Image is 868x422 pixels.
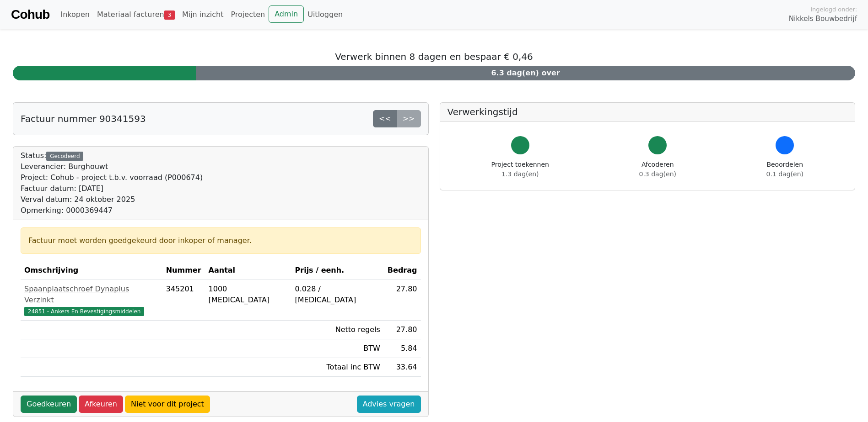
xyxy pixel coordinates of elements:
div: Opmerking: 0000369447 [21,205,203,216]
th: Prijs / eenh. [291,261,384,280]
th: Aantal [205,261,291,280]
div: Project toekennen [491,160,549,179]
th: Omschrijving [21,261,162,280]
td: 27.80 [384,321,421,339]
th: Nummer [162,261,205,280]
span: 1.3 dag(en) [501,170,539,178]
div: Status: [21,150,203,216]
div: Factuur datum: [DATE] [21,183,203,194]
td: 345201 [162,280,205,321]
td: Totaal inc BTW [291,358,384,377]
div: Afcoderen [639,160,676,179]
div: Verval datum: 24 oktober 2025 [21,194,203,205]
th: Bedrag [384,261,421,280]
td: Netto regels [291,321,384,339]
div: Factuur moet worden goedgekeurd door inkoper of manager. [28,235,413,246]
span: Ingelogd onder: [810,5,857,14]
div: Beoordelen [766,160,803,179]
a: Spaanplaatschroef Dynaplus Verzinkt24851 - Ankers En Bevestigingsmiddelen [24,284,159,316]
a: Materiaal facturen3 [93,5,178,24]
span: 24851 - Ankers En Bevestigingsmiddelen [24,307,144,316]
a: Afkeuren [79,396,123,413]
div: 1000 [MEDICAL_DATA] [209,284,288,306]
div: 6.3 dag(en) over [196,66,855,80]
a: Niet voor dit project [125,396,210,413]
td: 5.84 [384,339,421,358]
a: Cohub [11,4,49,26]
a: Projecten [227,5,269,24]
td: 33.64 [384,358,421,377]
span: Nikkels Bouwbedrijf [789,14,857,24]
span: 3 [164,11,175,20]
div: Spaanplaatschroef Dynaplus Verzinkt [24,284,159,306]
a: Admin [269,5,304,23]
div: Gecodeerd [46,152,83,161]
div: Leverancier: Burghouwt [21,161,203,172]
a: Inkopen [57,5,93,24]
a: Uitloggen [304,5,346,24]
a: Advies vragen [357,396,421,413]
div: 0.028 / [MEDICAL_DATA] [295,284,380,306]
td: 27.80 [384,280,421,321]
a: Mijn inzicht [178,5,227,24]
h5: Verwerkingstijd [447,106,848,117]
div: Project: Cohub - project t.b.v. voorraad (P000674) [21,172,203,183]
span: 0.3 dag(en) [639,170,676,178]
td: BTW [291,339,384,358]
h5: Verwerk binnen 8 dagen en bespaar € 0,46 [13,51,855,62]
h5: Factuur nummer 90341593 [21,113,146,124]
a: Goedkeuren [21,396,77,413]
a: << [373,110,397,127]
span: 0.1 dag(en) [766,170,803,178]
